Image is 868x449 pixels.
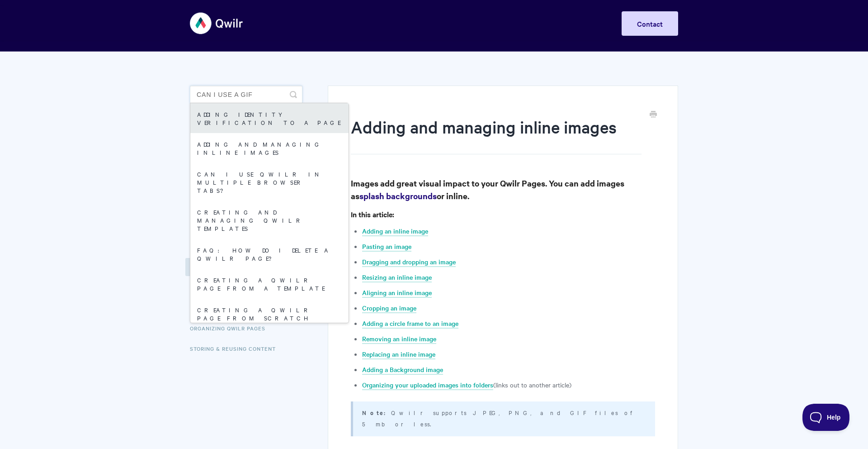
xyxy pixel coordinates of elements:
a: Dragging and dropping an image [362,257,456,267]
a: Print this Article [650,110,657,120]
a: Resizing an inline image [362,272,432,282]
a: Adding Identity Verification to a Page [190,103,349,133]
a: Can I use Qwilr in multiple browser tabs? [190,163,349,201]
a: Adding & Managing Images [185,258,290,276]
a: Contact [622,11,678,36]
a: Cropping an image [362,303,416,313]
a: Organizing your uploaded images into folders [362,380,493,390]
a: Creating and managing Qwilr Templates [190,201,349,239]
a: Removing an inline image [362,334,436,344]
a: Adding a circle frame to an image [362,319,458,329]
a: FAQ: How do I delete a Qwilr Page? [190,239,349,269]
a: Organizing Qwilr Pages [190,319,272,337]
p: Qwilr supports JPEG, PNG, and GIF files of 5 mb or less. [362,407,644,429]
h3: Images add great visual impact to your Qwilr Pages. You can add images as or inline. [351,177,655,202]
strong: Note: [362,408,391,417]
h1: Adding and managing inline images [351,115,642,154]
a: Adding and managing inline images [190,133,349,163]
a: Adding an inline image [362,226,428,236]
a: splash backgrounds [359,190,437,201]
a: Pasting an image [362,242,411,252]
a: Creating a Qwilr Page from a Template [190,269,349,299]
a: Aligning an inline image [362,288,432,298]
img: Qwilr Help Center [190,6,244,40]
strong: In this article: [351,209,394,219]
iframe: Toggle Customer Support [802,404,850,431]
a: Creating a Qwilr Page from Scratch [190,299,349,329]
input: Search [190,86,302,104]
a: Adding a Background image [362,365,443,375]
a: Storing & Reusing Content [190,339,283,358]
li: (links out to another article) [362,379,655,390]
a: Replacing an inline image [362,349,435,359]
